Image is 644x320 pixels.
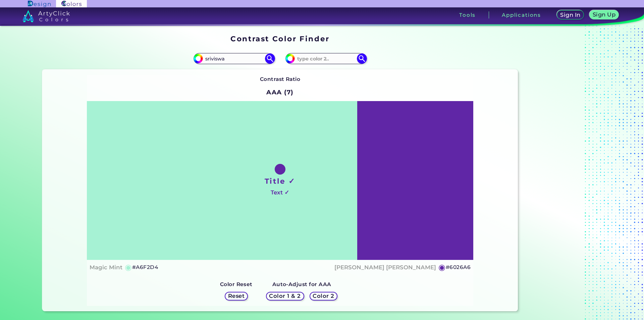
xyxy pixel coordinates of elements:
strong: Color Reset [220,281,253,287]
input: type color 1.. [203,54,265,63]
h5: Reset [228,293,244,299]
h5: ◉ [125,263,132,271]
h2: AAA (7) [263,85,297,100]
h1: Title ✓ [265,176,296,186]
h5: Color 1 & 2 [270,293,300,299]
h1: Contrast Color Finder [230,34,329,44]
iframe: Advertisement [521,32,604,314]
a: Sign Up [590,10,618,19]
h5: ◉ [438,263,446,271]
input: type color 2.. [295,54,357,63]
h3: Tools [459,12,476,17]
h5: #A6F2D4 [132,263,158,272]
img: ArtyClick Design logo [28,1,50,7]
a: Sign In [557,10,583,19]
h3: Applications [502,12,541,17]
h5: Sign Up [593,12,615,17]
h5: Sign In [561,12,580,17]
h5: Color 2 [313,293,334,299]
h4: Text ✓ [271,188,289,197]
img: icon search [265,53,275,63]
img: logo_artyclick_colors_white.svg [22,10,70,22]
h5: #6026A6 [446,263,471,272]
h4: [PERSON_NAME] [PERSON_NAME] [334,263,436,272]
img: icon search [357,53,367,63]
h4: Magic Mint [90,263,122,272]
strong: Contrast Ratio [260,76,301,82]
strong: Auto-Adjust for AAA [272,281,331,287]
